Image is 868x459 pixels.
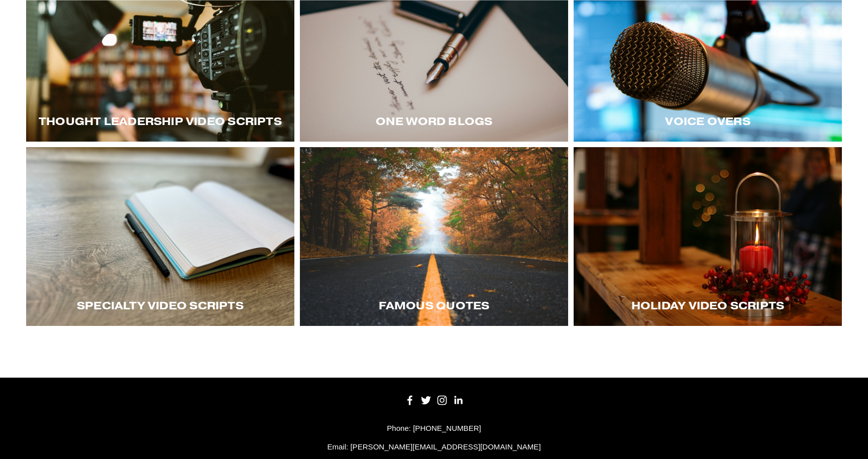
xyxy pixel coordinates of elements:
[26,441,842,453] p: Email: [PERSON_NAME][EMAIL_ADDRESS][DOMAIN_NAME]
[453,395,463,405] a: LinkedIn
[405,395,415,405] a: Facebook
[631,299,784,312] span: Holiday Video Scripts
[77,299,244,312] span: Specialty Video Scripts
[39,114,282,128] span: Thought LEadership Video Scripts
[437,395,447,405] a: Instagram
[379,299,490,312] span: Famous Quotes
[665,114,750,128] span: Voice Overs
[26,422,842,434] p: Phone: [PHONE_NUMBER]
[421,395,431,405] a: Twitter
[376,114,493,128] span: One word blogs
